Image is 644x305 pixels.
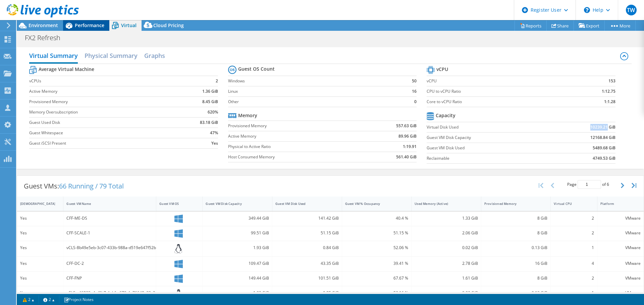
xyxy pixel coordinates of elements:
label: Other [228,98,399,105]
div: 52.06 % [345,244,409,251]
span: Cloud Pricing [153,22,184,28]
div: 2 [554,229,594,237]
b: 89.96 GiB [398,133,417,140]
div: Provisioned Memory [484,202,540,206]
div: 149.44 GiB [206,275,269,282]
label: Memory Oversubscription [29,109,177,116]
b: 5489.68 GiB [593,145,615,151]
a: 2 [18,295,39,304]
h1: FX2 Refresh [22,34,71,42]
label: Active Memory [29,88,177,95]
span: TW [626,5,637,15]
div: Platform [600,202,633,206]
div: Yes [20,215,60,222]
b: 0 [414,98,417,105]
b: 16 [412,88,417,95]
div: CFF-DC-2 [66,260,153,267]
div: Yes [20,275,60,282]
span: Virtual [121,22,137,28]
label: Guest iSCSI Present [29,140,177,147]
b: 10239.21 GiB [590,124,615,131]
a: 2 [39,295,59,304]
div: 16 GiB [484,260,548,267]
div: Guest VM % Occupancy [345,202,400,206]
div: 2 [554,275,594,282]
div: VMware [600,215,641,222]
b: Guest OS Count [238,66,275,72]
span: Performance [75,22,104,28]
b: vCPU [436,66,448,73]
b: Memory [238,112,257,119]
div: 4 [554,260,594,267]
div: 1.93 GiB [206,244,269,251]
b: 1.36 GiB [202,88,218,95]
div: Yes [20,289,60,297]
b: Yes [211,140,218,147]
label: CPU to vCPU Ratio [427,88,566,95]
div: 67.67 % [345,275,409,282]
div: vCLS-8b49e5eb-3c07-433b-988a-d519e647f52b [66,244,153,251]
label: Physical to Active Ratio [228,143,362,150]
div: 109.47 GiB [206,260,269,267]
div: VMware [600,244,641,251]
span: Page of [567,180,609,189]
b: 12168.84 GiB [590,134,615,141]
svg: \n [584,7,590,13]
div: VMware [600,275,641,282]
span: 66 Running / 79 Total [59,181,124,190]
div: 0.13 GiB [484,289,548,297]
b: 1:12.75 [602,88,615,95]
div: 1 [554,244,594,251]
div: Guest VM Disk Capacity [206,202,261,206]
div: Guest VM Name [66,202,145,206]
h2: Physical Summary [85,49,138,62]
div: 2.06 GiB [415,229,478,237]
div: [DEMOGRAPHIC_DATA] [20,202,52,206]
div: 8 GiB [484,215,548,222]
label: Core to vCPU Ratio [427,98,566,105]
b: 153 [608,78,615,84]
label: Windows [228,78,399,84]
div: 99.51 GiB [206,229,269,237]
div: 51.15 % [345,229,409,237]
div: 0.02 GiB [415,289,478,297]
a: Share [546,20,574,31]
div: 43.35 GiB [275,260,339,267]
div: 1.61 GiB [415,275,478,282]
a: Project Notes [59,295,98,304]
label: Linux [228,88,399,95]
span: Environment [29,22,58,28]
label: vCPUs [29,78,177,84]
b: 557.63 GiB [396,123,417,129]
a: Export [574,20,605,31]
div: 2 [554,215,594,222]
b: 4749.53 GiB [593,155,615,162]
div: CFF-FNP [66,275,153,282]
div: Used Memory (Active) [415,202,470,206]
b: 1:1.28 [604,98,615,105]
b: 47% [210,130,218,136]
div: Yes [20,260,60,267]
div: Virtual CPU [554,202,586,206]
div: 1 [554,289,594,297]
b: 1:19.91 [403,143,417,150]
a: Reports [515,20,547,31]
label: Guest Whitespace [29,130,177,136]
div: 52.16 % [345,289,409,297]
div: 8 GiB [484,275,548,282]
label: Guest VM Disk Used [427,145,550,151]
h2: Graphs [144,49,165,62]
label: Host Consumed Memory [228,154,362,160]
div: VMware [600,260,641,267]
b: 620% [208,109,218,116]
div: 51.15 GiB [275,229,339,237]
label: Guest VM Disk Capacity [427,134,550,141]
div: 0.13 GiB [484,244,548,251]
input: jump to page [578,180,601,189]
label: Virtual Disk Used [427,124,550,131]
a: More [604,20,636,31]
div: 8 GiB [484,229,548,237]
b: 83.18 GiB [200,119,218,126]
div: VMware [600,229,641,237]
div: Guest VM OS [159,202,191,206]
